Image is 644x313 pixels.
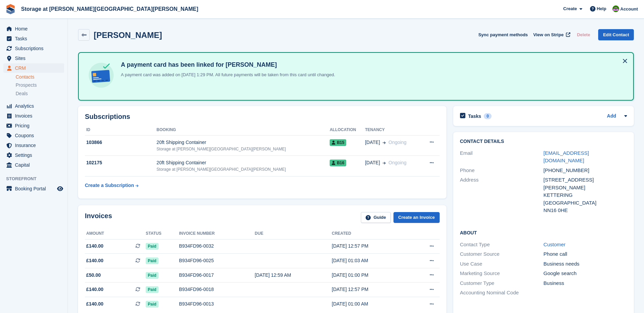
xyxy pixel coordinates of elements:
[563,5,577,12] span: Create
[3,63,64,73] a: menu
[15,141,56,150] span: Insurance
[620,6,638,13] span: Account
[85,113,440,121] h2: Subscriptions
[544,260,627,268] div: Business needs
[531,29,572,40] a: View on Stripe
[157,166,330,172] div: Storage at [PERSON_NAME][GEOGRAPHIC_DATA][PERSON_NAME]
[3,160,64,170] a: menu
[3,34,64,43] a: menu
[3,101,64,111] a: menu
[6,175,68,182] span: Storefront
[157,159,330,166] div: 20ft Shipping Container
[255,272,332,279] div: [DATE] 12:59 AM
[544,207,627,214] div: NN16 0HE
[365,125,420,135] th: Tenancy
[118,61,335,69] h4: A payment card has been linked for [PERSON_NAME]
[179,286,255,293] div: B934FD96-0018
[86,257,104,264] span: £140.00
[460,149,544,165] div: Email
[179,228,255,239] th: Invoice number
[146,228,179,239] th: Status
[388,160,406,165] span: Ongoing
[3,54,64,63] a: menu
[460,229,627,236] h2: About
[460,289,544,297] div: Accounting Nominal Code
[85,179,139,192] a: Create a Subscription
[544,242,566,247] a: Customer
[146,272,158,279] span: Paid
[332,257,409,264] div: [DATE] 01:03 AM
[118,71,335,78] p: A payment card was added on [DATE] 1:29 PM. All future payments will be taken from this card unti...
[3,111,64,121] a: menu
[16,90,28,97] span: Deals
[15,63,56,73] span: CRM
[16,90,64,97] a: Deals
[544,279,627,287] div: Business
[330,125,365,135] th: Allocation
[484,113,492,119] div: 0
[332,272,409,279] div: [DATE] 01:00 PM
[146,243,158,250] span: Paid
[179,243,255,250] div: B934FD96-0032
[15,54,56,63] span: Sites
[393,212,440,223] a: Create an Invoice
[330,139,346,146] span: B15
[15,150,56,160] span: Settings
[85,139,157,146] div: 103866
[574,29,593,40] button: Delete
[157,139,330,146] div: 20ft Shipping Container
[330,160,346,166] span: B16
[15,101,56,111] span: Analytics
[157,125,330,135] th: Booking
[179,257,255,264] div: B934FD96-0025
[86,286,104,293] span: £140.00
[3,121,64,130] a: menu
[85,228,146,239] th: Amount
[544,150,589,164] a: [EMAIL_ADDRESS][DOMAIN_NAME]
[16,82,64,89] a: Prospects
[56,185,64,193] a: Preview store
[15,121,56,130] span: Pricing
[3,131,64,140] a: menu
[598,29,634,40] a: Edit Contact
[18,3,201,15] a: Storage at [PERSON_NAME][GEOGRAPHIC_DATA][PERSON_NAME]
[544,270,627,277] div: Google search
[15,184,56,193] span: Booking Portal
[544,199,627,207] div: [GEOGRAPHIC_DATA]
[460,279,544,287] div: Customer Type
[86,272,101,279] span: £50.00
[544,167,627,174] div: [PHONE_NUMBER]
[332,228,409,239] th: Created
[179,272,255,279] div: B934FD96-0017
[332,243,409,250] div: [DATE] 12:57 PM
[607,112,616,120] a: Add
[332,300,409,308] div: [DATE] 01:00 AM
[612,5,619,12] img: Mark Spendlove
[332,286,409,293] div: [DATE] 12:57 PM
[365,139,380,146] span: [DATE]
[94,30,162,40] h2: [PERSON_NAME]
[460,176,544,214] div: Address
[388,140,406,145] span: Ongoing
[5,4,16,14] img: stora-icon-8386f47178a22dfd0bd8f6a31ec36ba5ce8667c1dd55bd0f319d3a0aa187defe.svg
[3,150,64,160] a: menu
[3,141,64,150] a: menu
[15,44,56,53] span: Subscriptions
[478,29,528,40] button: Sync payment methods
[460,270,544,277] div: Marketing Source
[15,24,56,34] span: Home
[460,241,544,249] div: Contact Type
[597,5,606,12] span: Help
[85,125,157,135] th: ID
[460,260,544,268] div: Use Case
[87,61,115,89] img: card-linked-ebf98d0992dc2aeb22e95c0e3c79077019eb2392cfd83c6a337811c24bc77127.svg
[146,286,158,293] span: Paid
[85,159,157,166] div: 102175
[16,74,64,80] a: Contacts
[15,34,56,43] span: Tasks
[255,228,332,239] th: Due
[146,257,158,264] span: Paid
[460,139,627,144] h2: Contact Details
[85,182,134,189] div: Create a Subscription
[460,250,544,258] div: Customer Source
